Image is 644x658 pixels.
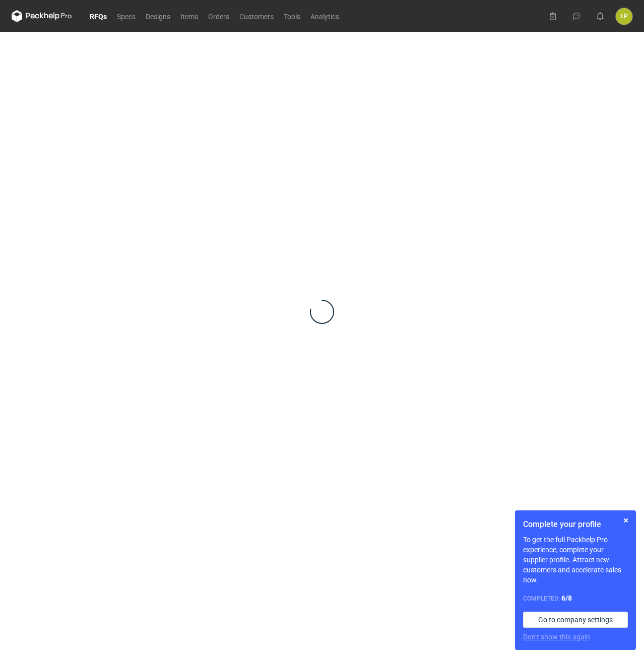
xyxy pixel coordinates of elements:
[85,10,112,22] a: RFQs
[305,10,344,22] a: Analytics
[141,10,175,22] a: Designs
[175,10,203,22] a: Items
[523,593,628,604] div: Completed:
[12,10,72,22] svg: Packhelp Pro
[234,10,279,22] a: Customers
[203,10,234,22] a: Orders
[616,8,632,25] div: Łukasz Postawa
[616,8,632,25] button: ŁP
[523,535,628,585] p: To get the full Packhelp Pro experience, complete your supplier profile. Attract new customers an...
[112,10,141,22] a: Specs
[279,10,305,22] a: Tools
[523,612,628,628] a: Go to company settings
[523,632,590,642] button: Don’t show this again
[620,514,632,527] button: Skip for now
[561,594,572,602] strong: 6 / 8
[523,518,628,531] h1: Complete your profile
